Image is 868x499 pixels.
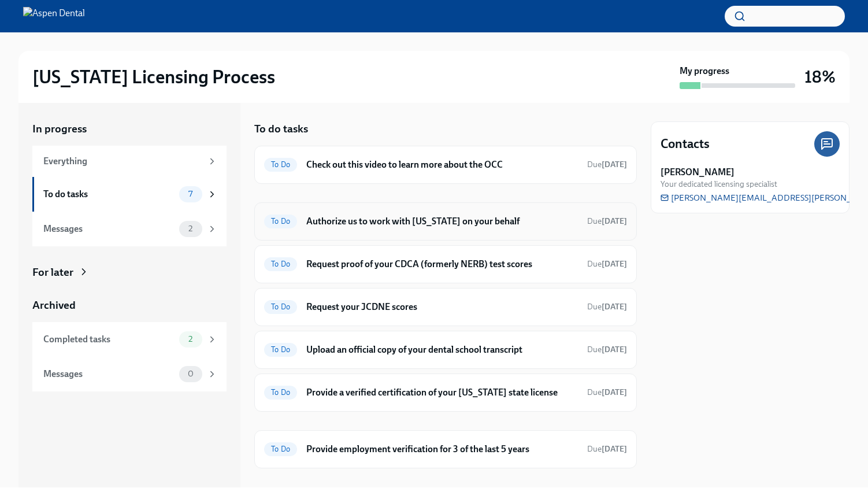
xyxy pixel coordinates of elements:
[661,166,735,179] strong: [PERSON_NAME]
[181,335,199,343] span: 2
[32,298,227,313] a: Archived
[264,298,627,316] a: To DoRequest your JCDNE scoresDue[DATE]
[32,322,227,357] a: Completed tasks2
[306,258,578,271] h6: Request proof of your CDCA (formerly NERB) test scores
[602,444,627,454] strong: [DATE]
[587,387,627,397] span: Due
[181,369,201,378] span: 0
[264,388,297,397] span: To Do
[587,301,627,312] span: October 4th, 2025 10:00
[264,341,627,359] a: To DoUpload an official copy of your dental school transcriptDue[DATE]
[306,301,578,313] h6: Request your JCDNE scores
[32,121,227,136] a: In progress
[264,156,627,174] a: To DoCheck out this video to learn more about the OCCDue[DATE]
[264,255,627,273] a: To DoRequest proof of your CDCA (formerly NERB) test scoresDue[DATE]
[32,357,227,391] a: Messages0
[587,216,627,226] span: Due
[264,383,627,402] a: To DoProvide a verified certification of your [US_STATE] state licenseDue[DATE]
[661,135,710,153] h4: Contacts
[587,160,627,169] span: Due
[587,444,627,454] span: Due
[587,387,627,398] span: October 13th, 2025 10:00
[23,7,85,25] img: Aspen Dental
[43,223,175,235] div: Messages
[43,368,175,380] div: Messages
[602,216,627,226] strong: [DATE]
[264,212,627,231] a: To DoAuthorize us to work with [US_STATE] on your behalfDue[DATE]
[254,121,308,136] h5: To do tasks
[602,259,627,269] strong: [DATE]
[602,387,627,397] strong: [DATE]
[587,159,627,170] span: October 5th, 2025 13:00
[587,216,627,227] span: October 13th, 2025 10:00
[181,224,199,233] span: 2
[306,386,578,399] h6: Provide a verified certification of your [US_STATE] state license
[264,260,297,268] span: To Do
[264,302,297,311] span: To Do
[602,345,627,354] strong: [DATE]
[602,160,627,169] strong: [DATE]
[264,160,297,169] span: To Do
[264,440,627,459] a: To DoProvide employment verification for 3 of the last 5 yearsDue[DATE]
[587,302,627,312] span: Due
[602,302,627,312] strong: [DATE]
[264,345,297,354] span: To Do
[306,158,578,171] h6: Check out this video to learn more about the OCC
[32,212,227,246] a: Messages2
[661,179,777,190] span: Your dedicated licensing specialist
[43,333,175,346] div: Completed tasks
[32,177,227,212] a: To do tasks7
[587,443,627,454] span: October 4th, 2025 10:00
[181,190,199,198] span: 7
[587,344,627,355] span: October 27th, 2025 10:00
[804,66,836,87] h3: 18%
[264,217,297,226] span: To Do
[587,258,627,269] span: October 4th, 2025 10:00
[306,343,578,356] h6: Upload an official copy of your dental school transcript
[306,215,578,228] h6: Authorize us to work with [US_STATE] on your behalf
[32,146,227,177] a: Everything
[587,345,627,354] span: Due
[680,65,729,77] strong: My progress
[264,445,297,453] span: To Do
[43,155,202,168] div: Everything
[43,188,175,201] div: To do tasks
[306,443,578,456] h6: Provide employment verification for 3 of the last 5 years
[32,265,73,280] div: For later
[32,65,275,88] h2: [US_STATE] Licensing Process
[587,259,627,269] span: Due
[32,265,227,280] a: For later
